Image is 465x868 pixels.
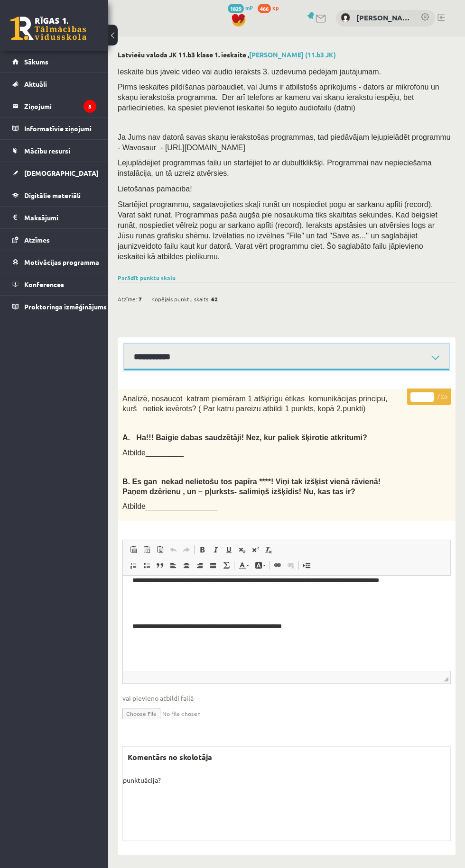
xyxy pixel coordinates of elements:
a: Rīgas 1. Tālmācības vidusskola [10,17,86,40]
a: Parādīt punktu skalu [118,274,176,281]
a: Izlīdzināt pa labi [193,559,206,571]
legend: Ziņojumi [24,95,96,117]
a: Atsaistīt [284,559,298,571]
span: Digitālie materiāli [24,191,81,199]
span: Mērogot [444,677,448,681]
b: Es gan nekad nelietošu tos papīra ****! Viņi tak izšķist vienā rāvienā! Paņem dzērienu , un – pļu... [122,478,381,496]
a: Ievietot/noņemt sarakstu ar aizzīmēm [140,559,153,571]
a: Apakšraksts [235,543,249,556]
span: Konferences [24,280,64,289]
a: Ziņojumi5 [12,95,96,117]
a: 1829 mP [228,4,253,11]
a: Noņemt stilus [262,543,275,556]
a: Motivācijas programma [12,251,96,273]
span: 466 [258,4,271,13]
h2: Latviešu valoda JK 11.b3 klase 1. ieskaite , [118,51,456,59]
a: Izlīdzināt malas [206,559,220,571]
a: Informatīvie ziņojumi [12,118,96,139]
span: Kopējais punktu skaits: [151,292,210,306]
legend: Maksājumi [24,207,96,228]
span: Motivācijas programma [24,258,99,266]
span: 1829 [228,4,244,13]
span: xp [272,4,279,11]
a: Fona krāsa [252,559,269,571]
span: Atzīmes [24,235,50,244]
a: Aktuāli [12,73,96,95]
legend: Informatīvie ziņojumi [24,118,96,139]
a: Sākums [12,51,96,72]
iframe: Bagātinātā teksta redaktors, wiswyg-editor-user-answer-47433952923840 [123,576,450,670]
a: Atzīmes [12,229,96,251]
a: Treknraksts (vadīšanas taustiņš+B) [195,543,209,556]
span: Lejuplādējiet programmas failu un startējiet to ar dubultklikšķi. Programmai nav nepieciešama ins... [118,159,432,177]
span: Mācību resursi [24,146,70,155]
span: vai pievieno atbildi failā [122,693,451,703]
span: Startējiet programmu, sagatavojieties skaļi runāt un nospiediet pogu ar sarkanu aplīti (record). ... [118,200,437,261]
a: Konferences [12,273,96,295]
a: Pasvītrojums (vadīšanas taustiņš+U) [222,543,235,556]
span: Atzīme: [118,292,137,306]
a: Centrēti [180,559,193,571]
a: Ievietot lapas pārtraukumu drukai [300,559,313,571]
span: 7 [139,292,142,306]
span: [DEMOGRAPHIC_DATA] [24,169,99,177]
span: 62 [211,292,218,306]
a: Izlīdzināt pa kreisi [167,559,180,571]
strong: B. [122,478,130,486]
span: mP [245,4,253,11]
a: Proktoringa izmēģinājums [12,296,96,317]
span: Ieskaitē būs jāveic video vai audio ieraksts 3. uzdevuma pēdējam jautājumam. [118,68,381,76]
a: Saite (vadīšanas taustiņš+K) [271,559,284,571]
span: Atbilde_________________ [122,502,217,510]
a: Math [220,559,233,571]
a: Ievietot/noņemt numurētu sarakstu [127,559,140,571]
span: Pirms ieskaites pildīšanas pārbaudiet, vai Jums ir atbilstošs aprīkojums - dators ar mikrofonu un... [118,83,439,112]
i: 5 [84,100,96,113]
a: Bloka citāts [153,559,167,571]
p: / 2p [407,389,451,405]
a: Digitālie materiāli [12,184,96,206]
span: Analizē, nosaucot katram piemēram 1 atšķirīgu ētikas komunikācijas principu, kurš netiek ievērots... [122,395,387,413]
span: A. Ha!!! Baigie dabas saudzētāji! Nez, kur paliek šķirotie atkritumi? [122,434,367,442]
span: Lietošanas pamācība! [118,185,192,193]
a: [PERSON_NAME] (11.b3 JK) [249,50,336,59]
p: punktuācija? [123,775,450,785]
label: Komentārs no skolotāja [123,747,217,768]
span: Atbilde_________ [122,449,184,457]
a: Ielīmēt (vadīšanas taustiņš+V) [127,543,140,556]
a: Slīpraksts (vadīšanas taustiņš+I) [209,543,222,556]
a: Mācību resursi [12,140,96,162]
a: [DEMOGRAPHIC_DATA] [12,162,96,184]
a: Atkārtot (vadīšanas taustiņš+Y) [180,543,193,556]
span: Aktuāli [24,80,47,88]
a: 466 xp [258,4,283,11]
span: Ja Jums nav datorā savas skaņu ierakstošas programmas, tad piedāvājam lejupielādēt programmu - Wa... [118,133,451,152]
a: Ievietot no Worda [153,543,167,556]
a: Maksājumi [12,207,96,228]
span: Proktoringa izmēģinājums [24,302,107,311]
span: Sākums [24,57,48,66]
a: Ievietot kā vienkāršu tekstu (vadīšanas taustiņš+pārslēgšanas taustiņš+V) [140,543,153,556]
a: Teksta krāsa [235,559,252,571]
img: Ainis Spuldzenieks [341,13,350,22]
a: Atcelt (vadīšanas taustiņš+Z) [167,543,180,556]
a: Augšraksts [249,543,262,556]
a: [PERSON_NAME] [356,12,411,23]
